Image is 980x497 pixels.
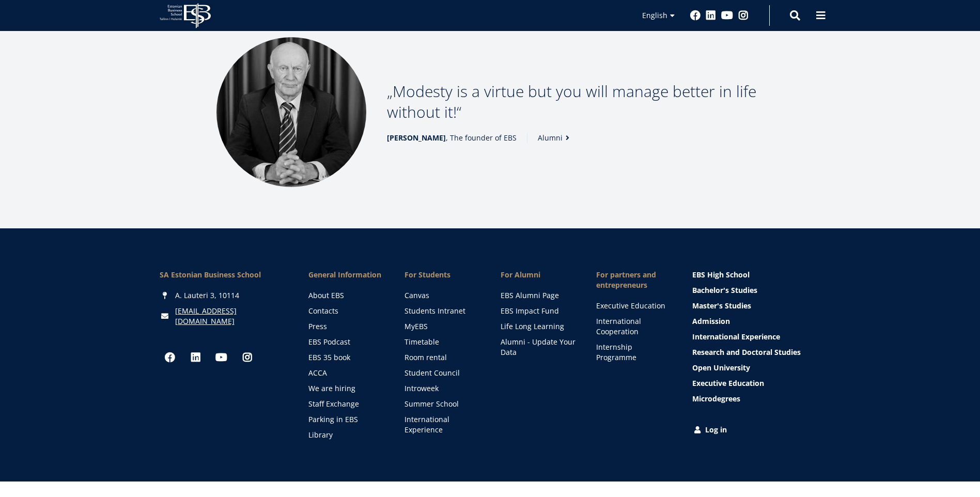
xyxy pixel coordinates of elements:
[160,347,180,368] a: Facebook
[706,10,716,21] a: Linkedin
[405,306,480,316] a: Students Intranet
[308,306,384,316] a: Contacts
[596,316,672,337] a: International Cooperation
[308,414,384,425] a: Parking in EBS
[387,133,517,143] span: , The founder of EBS
[692,285,821,296] a: Bachelor's Studies
[692,425,821,435] a: Log in
[405,321,480,332] a: MyEBS
[185,347,206,368] a: Linkedin
[501,321,576,332] a: Life Long Learning
[501,337,576,358] a: Alumni - Update Your Data
[738,10,749,21] a: Instagram
[308,352,384,363] a: EBS 35 book
[216,37,366,187] img: Madis Habakuk
[405,337,480,347] a: Timetable
[596,301,672,311] a: Executive Education
[308,321,384,332] a: Press
[596,270,672,290] span: For partners and entrepreneurs
[160,270,288,280] div: SA Estonian Business School
[692,363,821,373] a: Open University
[308,368,384,378] a: ACCA
[308,399,384,409] a: Staff Exchange
[405,414,480,435] a: International Experience
[692,378,821,389] a: Executive Education
[387,81,764,122] p: Modesty is a virtue but you will manage better in life without it!
[721,10,733,21] a: Youtube
[308,383,384,394] a: We are hiring
[308,337,384,347] a: EBS Podcast
[692,332,821,342] a: International Experience
[387,133,446,143] strong: [PERSON_NAME]
[405,383,480,394] a: Introweek
[692,347,821,358] a: Research and Doctoral Studies
[405,399,480,409] a: Summer School
[501,270,576,280] span: For Alumni
[237,347,258,368] a: Instagram
[405,270,480,280] a: For Students
[692,316,821,327] a: Admission
[405,368,480,378] a: Student Council
[405,290,480,301] a: Canvas
[501,290,576,301] a: EBS Alumni Page
[308,430,384,440] a: Library
[175,306,288,327] a: [EMAIL_ADDRESS][DOMAIN_NAME]
[405,352,480,363] a: Room rental
[596,342,672,363] a: Internship Programme
[308,270,384,280] span: General Information
[501,306,576,316] a: EBS Impact Fund
[538,133,573,143] a: Alumni
[692,270,821,280] a: EBS High School
[160,290,288,301] div: A. Lauteri 3, 10114
[692,394,821,404] a: Microdegrees
[692,301,821,311] a: Master's Studies
[211,347,232,368] a: Youtube
[308,290,384,301] a: About EBS
[690,10,701,21] a: Facebook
